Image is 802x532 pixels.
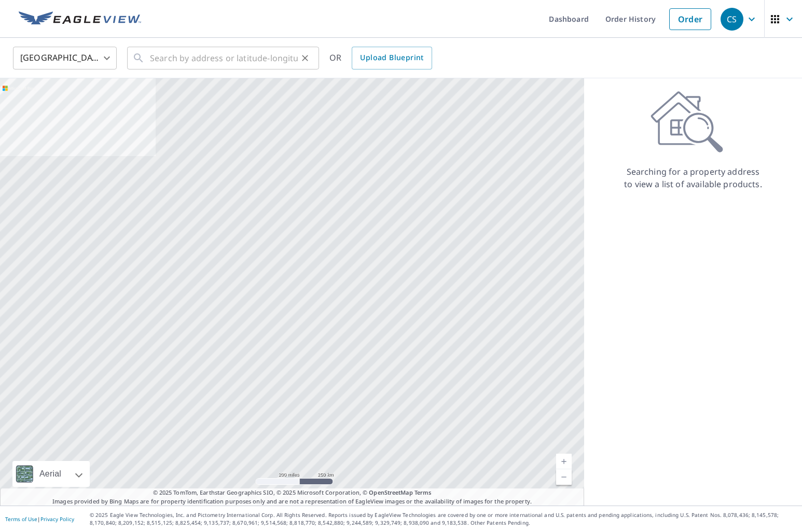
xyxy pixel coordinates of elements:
[5,515,37,523] a: Terms of Use
[13,44,117,73] div: [GEOGRAPHIC_DATA]
[624,165,763,190] p: Searching for a property address to view a list of available products.
[19,11,141,27] img: EV Logo
[153,488,432,497] span: © 2025 TomTom, Earthstar Geographics SIO, © 2025 Microsoft Corporation, ©
[669,8,711,30] a: Order
[352,47,432,69] a: Upload Blueprint
[556,469,572,485] a: Current Level 5, Zoom Out
[329,47,432,69] div: OR
[721,8,743,31] div: CS
[40,515,74,523] a: Privacy Policy
[12,461,90,487] div: Aerial
[150,44,298,73] input: Search by address or latitude-longitude
[298,51,312,65] button: Clear
[360,51,423,64] span: Upload Blueprint
[556,454,572,469] a: Current Level 5, Zoom In
[369,488,412,496] a: OpenStreetMap
[90,511,797,527] p: © 2025 Eagle View Technologies, Inc. and Pictometry International Corp. All Rights Reserved. Repo...
[414,488,432,496] a: Terms
[5,516,74,522] p: |
[36,461,64,487] div: Aerial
